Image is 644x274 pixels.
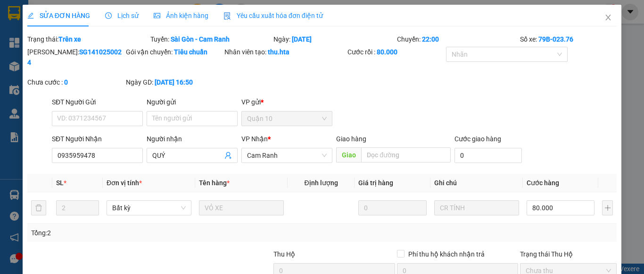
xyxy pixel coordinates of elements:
[171,35,230,43] b: Sài Gòn - Cam Ranh
[304,179,338,187] span: Định lượng
[26,34,149,44] div: Trạng thái:
[154,12,160,19] span: picture
[149,34,272,44] div: Tuyến:
[272,34,396,44] div: Ngày:
[155,78,193,86] b: [DATE] 16:50
[247,111,327,126] span: Quận 10
[361,147,451,163] input: Dọc đường
[602,200,613,215] button: plus
[64,78,68,86] b: 0
[31,200,46,215] button: delete
[107,179,142,187] span: Đơn vị tính
[154,12,208,19] span: Ảnh kiện hàng
[224,152,232,159] span: user-add
[105,12,139,19] span: Lịch sử
[58,35,81,43] b: Trên xe
[454,135,501,143] label: Cước giao hàng
[405,249,488,259] span: Phí thu hộ khách nhận trả
[112,201,186,215] span: Bất kỳ
[527,179,559,187] span: Cước hàng
[147,134,238,144] div: Người nhận
[347,47,444,57] div: Cước rồi :
[358,200,426,215] input: 0
[56,179,64,187] span: SL
[199,179,230,187] span: Tên hàng
[454,148,522,163] input: Cước giao hàng
[174,48,207,56] b: Tiêu chuẩn
[199,200,284,215] input: VD: Bàn, Ghế
[336,135,366,143] span: Giao hàng
[434,200,519,215] input: Ghi Chú
[520,249,617,259] div: Trạng thái Thu Hộ
[519,34,618,44] div: Số xe:
[595,5,621,31] button: Close
[126,77,223,87] div: Ngày GD:
[147,97,238,107] div: Người gửi
[422,35,439,43] b: 22:00
[27,77,124,87] div: Chưa cước :
[27,12,34,19] span: edit
[268,48,289,56] b: thu.hta
[604,14,612,21] span: close
[247,148,327,163] span: Cam Ranh
[31,228,249,238] div: Tổng: 2
[336,147,361,163] span: Giao
[224,47,346,57] div: Nhân viên tạo:
[358,179,393,187] span: Giá trị hàng
[292,35,312,43] b: [DATE]
[430,174,523,192] th: Ghi chú
[105,12,112,19] span: clock-circle
[126,47,223,57] div: Gói vận chuyển:
[377,48,397,56] b: 80.000
[241,135,268,143] span: VP Nhận
[27,47,124,68] div: [PERSON_NAME]:
[396,34,519,44] div: Chuyến:
[52,97,143,107] div: SĐT Người Gửi
[223,12,323,19] span: Yêu cầu xuất hóa đơn điện tử
[241,97,332,107] div: VP gửi
[538,35,573,43] b: 79B-023.76
[27,12,90,19] span: SỬA ĐƠN HÀNG
[223,12,231,20] img: icon
[273,250,295,258] span: Thu Hộ
[52,134,143,144] div: SĐT Người Nhận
